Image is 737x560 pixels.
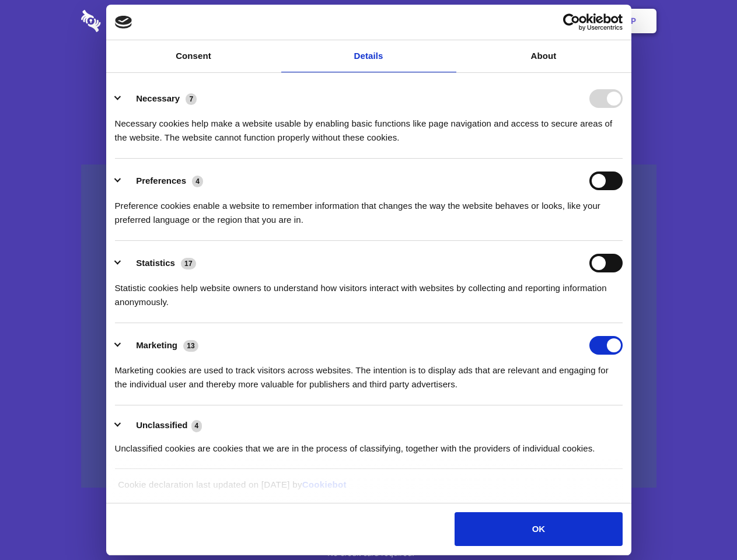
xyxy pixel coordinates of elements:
a: Cookiebot [302,480,347,489]
img: logo [115,16,132,29]
a: Wistia video thumbnail [81,164,656,488]
img: logo-wordmark-white-trans-d4663122ce5f474addd5e946df7df03e33cb6a1c49d2221995e7729f52c070b2.svg [81,10,181,32]
button: OK [455,512,622,546]
a: About [456,40,631,72]
button: Marketing (13) [115,336,206,355]
span: 17 [181,258,196,269]
button: Preferences (4) [115,171,211,190]
span: 4 [191,420,202,432]
button: Statistics (17) [115,254,204,272]
div: Preference cookies enable a website to remember information that changes the way the website beha... [115,190,623,227]
span: 4 [192,176,203,187]
h4: Auto-redaction of sensitive data, encrypted data sharing and self-destructing private chats. Shar... [81,106,656,145]
label: Preferences [136,176,186,185]
label: Necessary [136,93,180,103]
button: Unclassified (4) [115,418,209,433]
iframe: Drift Widget Chat Controller [679,502,723,546]
a: Pricing [343,3,393,39]
label: Statistics [136,258,175,268]
a: Contact [473,3,527,39]
span: 7 [186,93,197,105]
a: Details [281,40,456,72]
a: Usercentrics Cookiebot - opens in a new window [521,13,623,31]
label: Marketing [136,340,177,350]
span: 13 [183,340,198,352]
a: Login [529,3,580,39]
div: Cookie declaration last updated on [DATE] by [109,478,628,501]
div: Statistic cookies help website owners to understand how visitors interact with websites by collec... [115,272,623,309]
div: Marketing cookies are used to track visitors across websites. The intention is to display ads tha... [115,355,623,391]
div: Unclassified cookies are cookies that we are in the process of classifying, together with the pro... [115,433,623,456]
button: Necessary (7) [115,89,204,108]
div: Necessary cookies help make a website usable by enabling basic functions like page navigation and... [115,108,623,145]
a: Consent [106,40,281,72]
h1: Eliminate Slack Data Loss. [81,52,656,94]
